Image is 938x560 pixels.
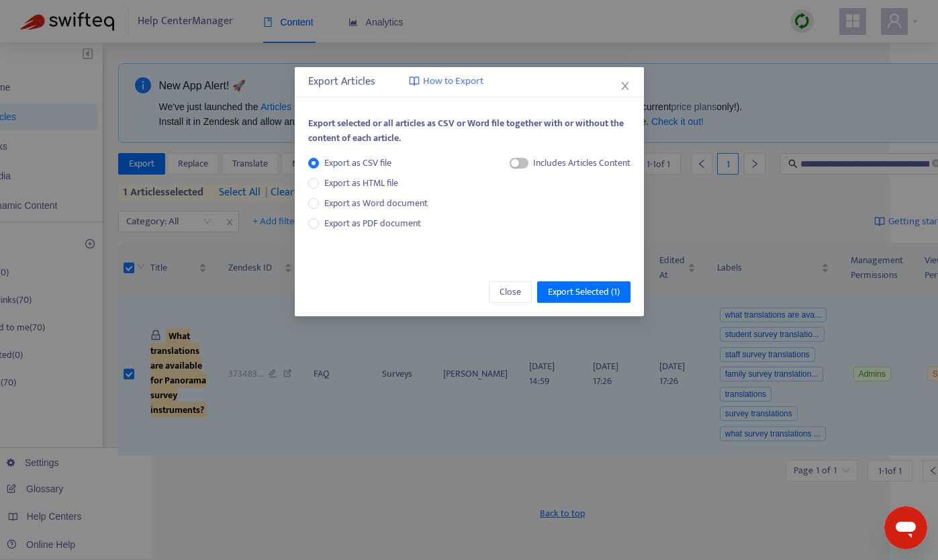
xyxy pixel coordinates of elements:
[423,74,483,89] span: How to Export
[319,196,433,211] span: Export as Word document
[319,176,404,191] span: Export as HTML file
[548,285,620,299] span: Export Selected ( 1 )
[618,79,632,93] button: Close
[620,81,630,91] span: close
[409,74,483,89] a: How to Export
[537,281,630,303] button: Export Selected (1)
[308,74,630,90] div: Export Articles
[500,285,521,299] span: Close
[319,156,397,171] span: Export as CSV file
[884,506,927,549] iframe: Button to launch messaging window
[308,115,624,146] span: Export selected or all articles as CSV or Word file together with or without the content of each ...
[324,216,421,231] span: Export as PDF document
[533,156,630,171] div: Includes Articles Content
[409,76,420,87] img: image-link
[489,281,532,303] button: Close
